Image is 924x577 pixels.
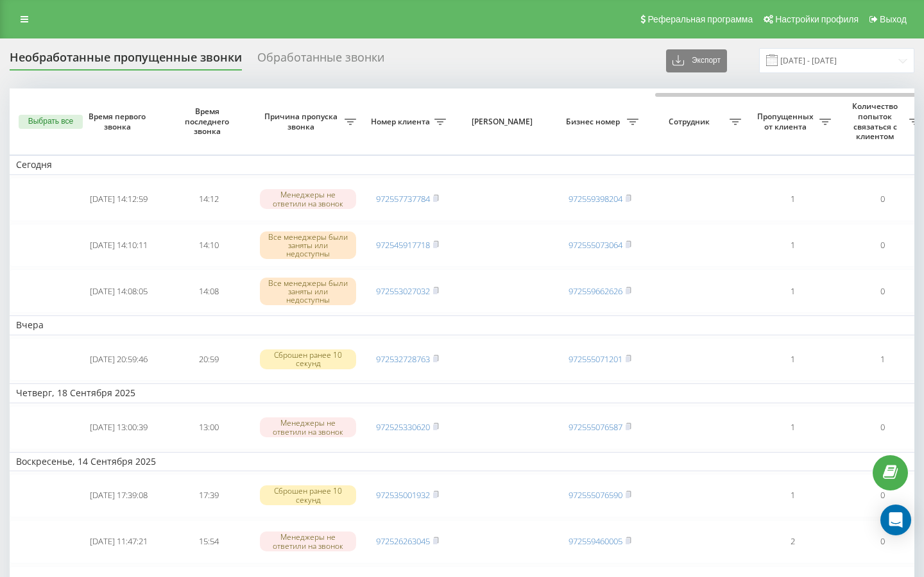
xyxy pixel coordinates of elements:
a: 972559398204 [569,193,622,205]
a: 972545917718 [376,239,430,251]
td: 14:12 [164,178,253,221]
div: Менеджеры не ответили на звонок [260,531,356,551]
a: 972553027032 [376,285,430,297]
a: 972555076587 [569,421,622,433]
div: Все менеджеры были заняты или недоступны [260,231,356,260]
a: 972555073064 [569,239,622,251]
td: [DATE] 14:08:05 [74,269,164,313]
td: [DATE] 11:47:21 [74,520,164,564]
td: [DATE] 14:10:11 [74,224,164,267]
td: 1 [748,224,837,267]
td: 1 [748,338,837,381]
div: Менеджеры не ответили на звонок [260,189,356,208]
td: 1 [748,474,837,517]
span: Время первого звонка [84,112,153,131]
td: 1 [748,269,837,313]
span: Номер клиента [369,117,434,127]
td: [DATE] 13:00:39 [74,406,164,449]
a: 972557737784 [376,193,430,205]
td: 1 [748,178,837,221]
span: Настройки профиля [775,14,859,24]
td: [DATE] 17:39:08 [74,474,164,517]
td: 13:00 [164,406,253,449]
div: Сброшен ранее 10 секунд [260,485,356,505]
td: [DATE] 20:59:46 [74,338,164,381]
a: 972555076590 [569,489,622,501]
button: Выбрать все [19,115,83,129]
td: 14:10 [164,224,253,267]
td: 14:08 [164,269,253,313]
span: Причина пропуска звонка [260,112,345,131]
a: 972532728763 [376,353,430,365]
a: 972525330620 [376,421,430,433]
td: 2 [748,520,837,564]
a: 972535001932 [376,489,430,501]
div: Все менеджеры были заняты или недоступны [260,278,356,306]
td: 20:59 [164,338,253,381]
td: 1 [748,406,837,449]
div: Обработанные звонки [257,51,384,71]
span: Бизнес номер [561,117,627,127]
div: Необработанные пропущенные звонки [10,51,242,71]
span: Реферальная программа [647,14,753,24]
span: [PERSON_NAME] [463,117,544,127]
div: Менеджеры не ответили на звонок [260,417,356,437]
a: 972526263045 [376,535,430,547]
span: Сотрудник [651,117,730,127]
a: 972559460005 [569,535,622,547]
span: Выход [880,14,907,24]
span: Пропущенных от клиента [754,112,819,131]
div: Сброшен ранее 10 секунд [260,349,356,369]
td: 15:54 [164,520,253,564]
td: 17:39 [164,474,253,517]
a: 972559662626 [569,285,622,297]
button: Экспорт [666,49,727,72]
a: 972555071201 [569,353,622,365]
td: [DATE] 14:12:59 [74,178,164,221]
span: Количество попыток связаться с клиентом [844,101,909,141]
span: Время последнего звонка [174,106,243,137]
div: Open Intercom Messenger [880,505,911,535]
